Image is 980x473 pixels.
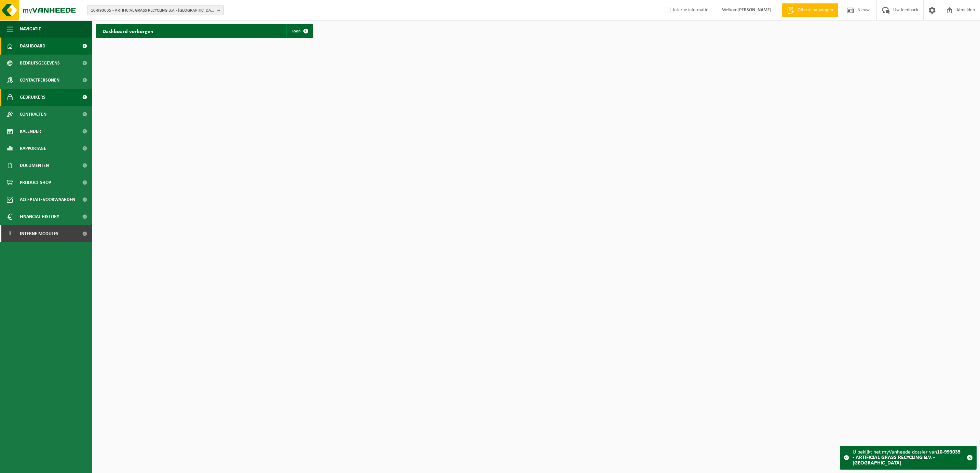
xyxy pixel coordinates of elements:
[853,449,961,466] strong: 10-993035 - ARTIFICIAL GRASS RECYCLING B.V. - [GEOGRAPHIC_DATA]
[20,20,41,38] span: Navigatie
[737,8,772,13] strong: [PERSON_NAME]
[20,174,51,191] span: Product Shop
[91,5,215,16] span: 10-993035 - ARTIFICIAL GRASS RECYCLING B.V. - [GEOGRAPHIC_DATA]
[796,7,835,14] span: Offerte aanvragen
[96,24,160,38] h2: Dashboard verborgen
[20,225,58,242] span: Interne modules
[20,123,41,140] span: Kalender
[663,5,708,15] label: Interne informatie
[782,3,838,17] a: Offerte aanvragen
[87,5,224,15] button: 10-993035 - ARTIFICIAL GRASS RECYCLING B.V. - [GEOGRAPHIC_DATA]
[20,191,75,208] span: Acceptatievoorwaarden
[286,24,313,38] a: Toon
[20,208,59,225] span: Financial History
[20,72,59,89] span: Contactpersonen
[20,89,45,106] span: Gebruikers
[20,38,45,55] span: Dashboard
[853,446,963,469] div: U bekijkt het myVanheede dossier van
[20,106,46,123] span: Contracten
[20,157,49,174] span: Documenten
[20,140,46,157] span: Rapportage
[20,55,60,72] span: Bedrijfsgegevens
[7,225,13,242] span: I
[292,29,301,33] span: Toon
